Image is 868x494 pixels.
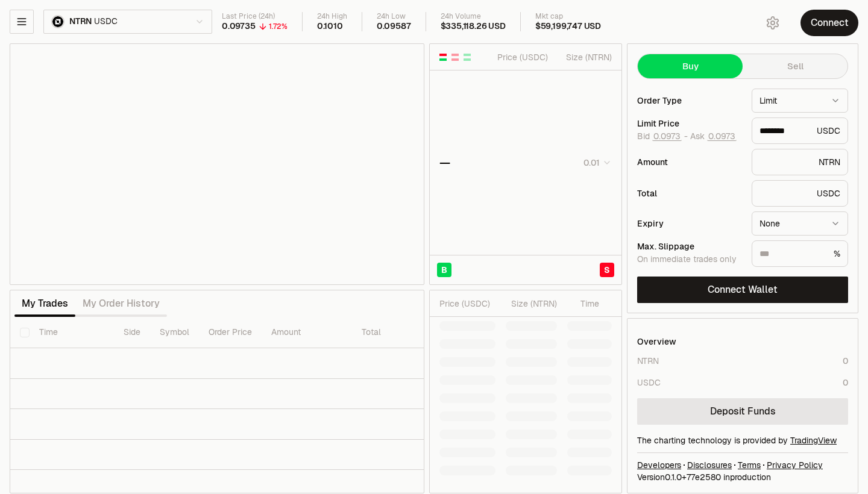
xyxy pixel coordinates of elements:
[752,89,848,113] button: Limit
[222,21,256,32] div: 0.09735
[441,21,506,32] div: $335,118.26 USD
[637,158,742,166] div: Amount
[637,336,676,348] div: Overview
[637,219,742,228] div: Expiry
[438,52,448,62] button: Show Buy and Sell Orders
[637,398,848,425] a: Deposit Funds
[52,16,63,27] img: NTRN Logo
[20,328,30,337] button: Select all
[637,377,661,389] div: USDC
[10,44,424,284] iframe: Financial Chart
[69,16,92,27] span: NTRN
[637,96,742,105] div: Order Type
[535,21,601,32] div: $59,199,747 USD
[441,264,447,276] span: B
[30,317,114,348] th: Time
[752,240,848,267] div: %
[843,355,848,367] div: 0
[75,292,167,316] button: My Order History
[652,131,682,141] button: 0.0973
[535,12,601,21] div: Mkt cap
[752,117,848,144] div: USDC
[637,131,688,142] span: Bid -
[637,277,848,303] button: Connect Wallet
[687,472,721,483] span: 77e258096fa4e3c53258ee72bdc0e6f4f97b07b5
[690,131,737,142] span: Ask
[14,292,75,316] button: My Trades
[462,52,472,62] button: Show Buy Orders Only
[269,22,288,31] div: 1.72%
[377,21,411,32] div: 0.09587
[752,211,848,236] button: None
[767,459,823,471] a: Privacy Policy
[637,254,742,265] div: On immediate trades only
[738,459,761,471] a: Terms
[637,434,848,446] div: The charting technology is provided by
[439,154,450,171] div: —
[637,242,742,251] div: Max. Slippage
[450,52,460,62] button: Show Sell Orders Only
[637,355,659,367] div: NTRN
[199,317,262,348] th: Order Price
[580,155,612,170] button: 0.01
[567,298,599,310] div: Time
[687,459,732,471] a: Disclosures
[843,377,848,389] div: 0
[637,459,681,471] a: Developers
[604,264,610,276] span: S
[150,317,199,348] th: Symbol
[352,317,442,348] th: Total
[317,12,347,21] div: 24h High
[441,12,506,21] div: 24h Volume
[317,21,343,32] div: 0.1010
[637,119,742,128] div: Limit Price
[800,10,858,36] button: Connect
[638,54,743,78] button: Buy
[494,51,548,63] div: Price ( USDC )
[637,471,848,483] div: Version 0.1.0 + in production
[743,54,848,78] button: Sell
[262,317,352,348] th: Amount
[94,16,117,27] span: USDC
[707,131,737,141] button: 0.0973
[377,12,411,21] div: 24h Low
[506,298,557,310] div: Size ( NTRN )
[752,149,848,175] div: NTRN
[790,435,837,446] a: TradingView
[558,51,612,63] div: Size ( NTRN )
[752,180,848,207] div: USDC
[637,189,742,198] div: Total
[114,317,150,348] th: Side
[439,298,495,310] div: Price ( USDC )
[222,12,288,21] div: Last Price (24h)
